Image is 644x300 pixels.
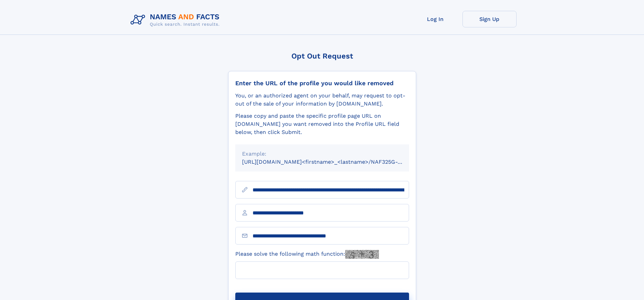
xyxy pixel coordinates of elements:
div: Enter the URL of the profile you would like removed [235,79,409,87]
div: Please copy and paste the specific profile page URL on [DOMAIN_NAME] you want removed into the Pr... [235,112,409,136]
div: Example: [242,150,402,158]
a: Sign Up [462,11,517,27]
div: Opt Out Request [228,52,416,60]
small: [URL][DOMAIN_NAME]<firstname>_<lastname>/NAF325G-xxxxxxxx [242,159,422,165]
div: You, or an authorized agent on your behalf, may request to opt-out of the sale of your informatio... [235,92,409,108]
img: Logo Names and Facts [128,11,225,29]
a: Log In [408,11,462,27]
label: Please solve the following math function: [235,250,379,259]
